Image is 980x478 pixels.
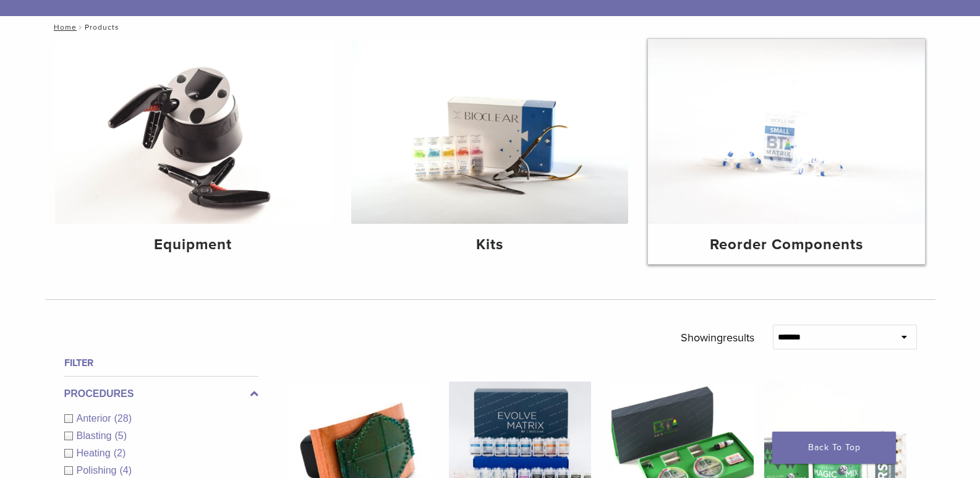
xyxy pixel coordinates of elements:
span: Anterior [77,413,114,424]
img: Equipment [55,39,332,224]
nav: Products [45,16,935,38]
span: (2) [114,448,126,458]
h4: Filter [64,356,258,370]
a: Back To Top [772,432,896,464]
span: (28) [114,413,132,424]
a: Equipment [55,39,332,264]
span: / [77,24,85,30]
span: (4) [119,465,132,476]
h4: Kits [361,234,618,256]
h4: Reorder Components [658,234,915,256]
img: Reorder Components [648,39,925,224]
a: Reorder Components [648,39,925,264]
span: Blasting [77,430,115,441]
p: Showing results [681,325,754,351]
span: (5) [114,430,127,441]
h4: Equipment [65,234,322,256]
img: Kits [351,39,628,224]
label: Procedures [64,386,258,401]
span: Heating [77,448,114,458]
a: Kits [351,39,628,264]
a: Home [50,23,77,32]
span: Polishing [77,465,120,476]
